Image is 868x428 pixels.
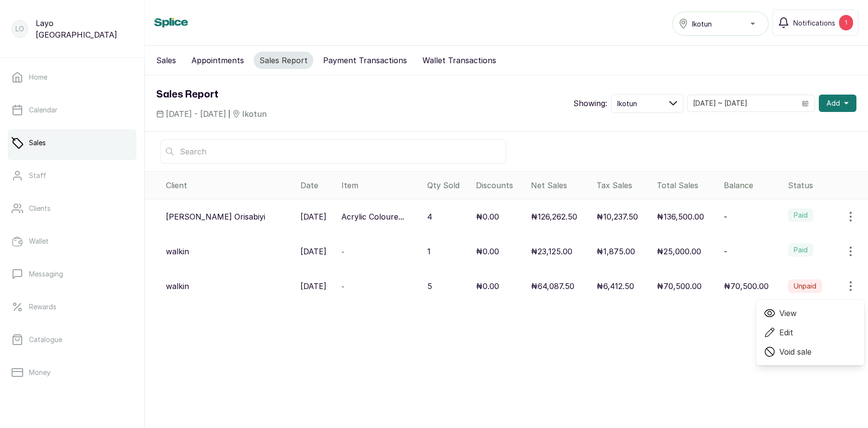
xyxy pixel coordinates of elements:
p: ₦136,500.00 [657,211,704,222]
p: [DATE] [300,211,326,222]
button: Appointments [186,52,250,69]
a: Messaging [8,261,136,288]
a: Reports [8,392,136,419]
div: Qty Sold [427,179,468,191]
p: Home [29,72,47,82]
a: Money [8,359,136,386]
p: ₦25,000.00 [657,246,701,257]
p: Staff [29,171,46,180]
div: Item [341,179,420,191]
a: Calendar [8,97,136,124]
p: Money [29,368,51,377]
label: Paid [788,208,814,222]
button: Ikotun [611,94,683,113]
p: - [724,211,727,222]
div: Tax Sales [597,179,649,191]
p: 4 [427,211,432,222]
span: | [228,109,231,119]
button: Add [819,95,856,112]
button: Sales [150,52,182,69]
p: Rewards [29,302,56,312]
input: Select date [688,95,796,111]
p: ₦70,500.00 [724,280,769,292]
span: Ikotun [242,108,267,120]
a: Clients [8,195,136,222]
button: Payment Transactions [317,52,413,69]
p: ₦70,500.00 [657,280,702,292]
svg: calendar [802,100,809,107]
p: 5 [427,280,432,292]
p: 1 [427,246,431,257]
a: Home [8,64,136,91]
p: Catalogue [29,335,62,345]
p: Calendar [29,105,57,115]
a: Catalogue [8,326,136,353]
span: View [779,307,797,319]
p: - [724,246,727,257]
span: - [341,282,344,290]
span: Void sale [779,346,812,358]
p: Messaging [29,269,63,279]
a: Staff [8,162,136,189]
a: Rewards [8,293,136,320]
h1: Sales Report [156,87,267,102]
div: Balance [724,179,780,191]
a: Sales [8,129,136,156]
div: Date [300,179,334,191]
button: Wallet Transactions [417,52,502,69]
span: Add [827,98,840,108]
span: - [341,248,344,256]
p: Clients [29,204,51,213]
input: Search [160,139,506,164]
label: Unpaid [788,279,822,293]
div: Total Sales [657,179,716,191]
button: Notifications1 [773,10,858,36]
p: [PERSON_NAME] Orisabiyi [166,211,265,222]
p: Layo [GEOGRAPHIC_DATA] [36,17,133,41]
button: Sales Report [254,52,313,69]
p: ₦0.00 [476,211,499,222]
p: ₦23,125.00 [531,246,572,257]
div: Client [166,179,293,191]
p: ₦126,262.50 [531,211,577,222]
p: LO [15,24,24,34]
p: Sales [29,138,46,148]
span: Ikotun [617,98,637,109]
p: ₦64,087.50 [531,280,574,292]
div: Net Sales [531,179,589,191]
p: walkin [166,246,189,257]
div: Status [788,179,864,191]
button: Ikotun [672,12,769,36]
p: walkin [166,280,189,292]
p: Acrylic Coloure... [341,211,404,222]
p: ₦0.00 [476,280,499,292]
p: Wallet [29,236,49,246]
span: Notifications [793,18,835,28]
p: Showing: [573,97,607,109]
p: [DATE] [300,280,326,292]
p: ₦0.00 [476,246,499,257]
p: ₦10,237.50 [597,211,638,222]
p: [DATE] [300,246,326,257]
div: 1 [839,15,853,30]
span: Ikotun [692,19,712,29]
p: ₦1,875.00 [597,246,635,257]
a: Wallet [8,228,136,255]
p: ₦6,412.50 [597,280,634,292]
span: [DATE] - [DATE] [166,108,226,120]
label: Paid [788,243,814,257]
span: Edit [779,327,793,338]
div: Discounts [476,179,523,191]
